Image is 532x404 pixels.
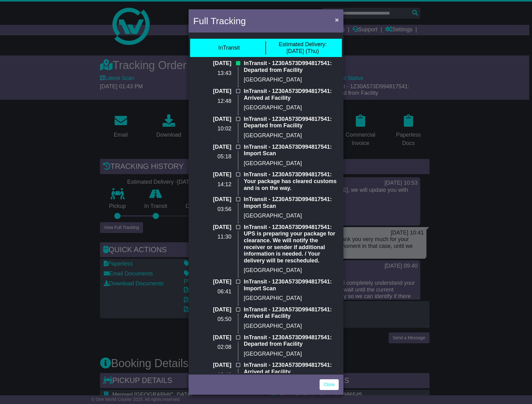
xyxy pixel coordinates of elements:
span: × [335,16,339,23]
p: [DATE] [193,224,231,231]
p: InTransit - 1Z30A573D994817541: Arrived at Facility [244,88,339,101]
p: [DATE] [193,334,231,341]
p: [DATE] [193,171,231,178]
p: [DATE] [193,116,231,123]
p: [GEOGRAPHIC_DATA] [244,104,339,111]
p: [DATE] [193,196,231,203]
p: 05:18 [193,153,231,160]
span: Estimated Delivery: [279,41,327,47]
p: InTransit - 1Z30A573D994817541: Import Scan [244,279,339,292]
p: InTransit - 1Z30A573D994817541: UPS is preparing your package for clearance. We will notify the r... [244,224,339,264]
h4: Full Tracking [193,14,246,28]
p: [GEOGRAPHIC_DATA] [244,77,339,83]
p: InTransit - 1Z30A573D994817541: Arrived at Facility [244,362,339,375]
p: InTransit - 1Z30A573D994817541: Your package has cleared customs and is on the way. [244,171,339,191]
p: InTransit - 1Z30A573D994817541: Arrived at Facility [244,306,339,320]
a: Close [320,379,339,390]
p: 12:49 [193,372,231,379]
button: Close [332,13,342,26]
p: 11:30 [193,234,231,240]
p: [GEOGRAPHIC_DATA] [244,323,339,330]
p: [GEOGRAPHIC_DATA] [244,213,339,219]
div: InTransit [218,45,240,51]
p: [DATE] [193,362,231,369]
p: InTransit - 1Z30A573D994817541: Import Scan [244,196,339,209]
p: [DATE] [193,279,231,285]
p: InTransit - 1Z30A573D994817541: Departed from Facility [244,60,339,73]
p: 02:08 [193,344,231,351]
p: 12:48 [193,98,231,105]
p: InTransit - 1Z30A573D994817541: Import Scan [244,144,339,157]
p: [DATE] [193,60,231,67]
p: InTransit - 1Z30A573D994817541: Departed from Facility [244,116,339,129]
p: 10:02 [193,125,231,132]
p: [DATE] [193,88,231,95]
p: [GEOGRAPHIC_DATA] [244,160,339,167]
p: [GEOGRAPHIC_DATA] [244,132,339,139]
p: InTransit - 1Z30A573D994817541: Departed from Facility [244,334,339,348]
p: 13:43 [193,70,231,77]
p: [DATE] [193,306,231,313]
p: 14:12 [193,181,231,188]
div: [DATE] (Thu) [279,41,327,55]
p: 03:56 [193,206,231,213]
p: [DATE] [193,144,231,151]
p: [GEOGRAPHIC_DATA] [244,351,339,358]
p: 06:41 [193,288,231,295]
p: [GEOGRAPHIC_DATA] [244,267,339,274]
p: [GEOGRAPHIC_DATA] [244,295,339,302]
p: 05:50 [193,316,231,323]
